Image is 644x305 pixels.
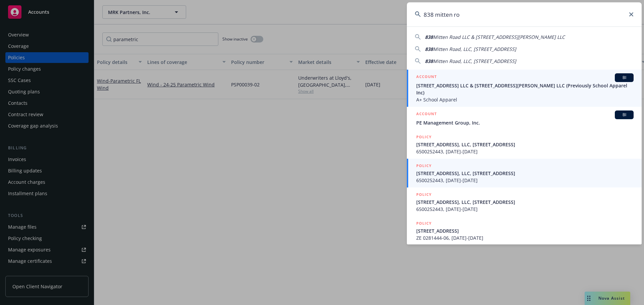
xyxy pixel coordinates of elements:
[416,148,634,155] span: 6500252443, [DATE]-[DATE]
[425,46,433,52] span: 838
[416,141,634,148] span: [STREET_ADDRESS], LLC, [STREET_ADDRESS]
[416,177,634,184] span: 6500252443, [DATE]-[DATE]
[416,110,437,119] h5: ACCOUNT
[407,70,642,107] a: ACCOUNTBI[STREET_ADDRESS] LLC & [STREET_ADDRESS][PERSON_NAME] LLC (Previously School Apparel Inc)...
[433,58,516,64] span: Mitten Road, LLC, [STREET_ADDRESS]
[618,75,631,81] span: BI
[433,46,516,52] span: Mitten Road, LLC, [STREET_ADDRESS]
[425,58,433,64] span: 838
[416,96,634,103] span: A+ School Apparel
[407,159,642,187] a: POLICY[STREET_ADDRESS], LLC, [STREET_ADDRESS]6500252443, [DATE]-[DATE]
[416,227,634,234] span: [STREET_ADDRESS]
[416,191,432,198] h5: POLICY
[416,199,634,206] span: [STREET_ADDRESS], LLC, [STREET_ADDRESS]
[416,134,432,140] h5: POLICY
[618,112,631,118] span: BI
[407,216,642,245] a: POLICY[STREET_ADDRESS]ZE 0281444-06, [DATE]-[DATE]
[416,220,432,227] h5: POLICY
[416,206,634,213] span: 6500252443, [DATE]-[DATE]
[407,107,642,130] a: ACCOUNTBIPE Management Group, Inc.
[407,2,642,26] input: Search...
[416,170,634,177] span: [STREET_ADDRESS], LLC, [STREET_ADDRESS]
[416,162,432,169] h5: POLICY
[416,73,437,81] h5: ACCOUNT
[433,34,565,40] span: Mitten Road LLC & [STREET_ADDRESS][PERSON_NAME] LLC
[407,187,642,216] a: POLICY[STREET_ADDRESS], LLC, [STREET_ADDRESS]6500252443, [DATE]-[DATE]
[416,119,634,126] span: PE Management Group, Inc.
[416,82,634,96] span: [STREET_ADDRESS] LLC & [STREET_ADDRESS][PERSON_NAME] LLC (Previously School Apparel Inc)
[416,234,634,241] span: ZE 0281444-06, [DATE]-[DATE]
[407,130,642,159] a: POLICY[STREET_ADDRESS], LLC, [STREET_ADDRESS]6500252443, [DATE]-[DATE]
[425,34,433,40] span: 838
